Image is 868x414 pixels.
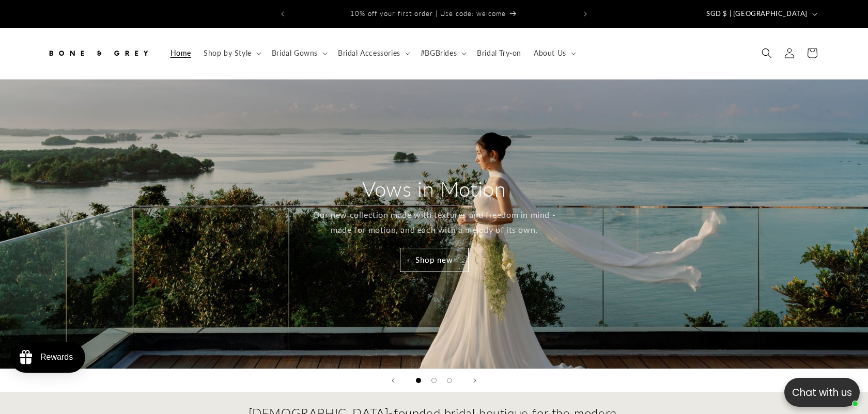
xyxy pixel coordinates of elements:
[421,49,457,58] span: #BGBrides
[755,42,778,65] summary: Search
[534,49,566,58] span: About Us
[528,42,580,64] summary: About Us
[47,42,150,65] img: Bone and Grey Bridal
[700,4,822,24] button: SGD $ | [GEOGRAPHIC_DATA]
[706,9,808,19] span: SGD $ | [GEOGRAPHIC_DATA]
[204,49,252,58] span: Shop by Style
[414,42,471,64] summary: #BGBrides
[400,248,469,272] a: Shop new
[784,378,860,407] button: Open chatbox
[477,49,521,58] span: Bridal Try-on
[332,42,414,64] summary: Bridal Accessories
[197,42,266,64] summary: Shop by Style
[574,4,597,24] button: Next announcement
[426,373,442,388] button: Load slide 2 of 3
[463,369,486,392] button: Next slide
[362,176,506,202] h2: Vows in Motion
[271,4,294,24] button: Previous announcement
[171,49,191,58] span: Home
[312,208,557,237] p: Our new collection made with textures and freedom in mind - made for motion, and each with a melo...
[43,38,154,69] a: Bone and Grey Bridal
[272,49,318,58] span: Bridal Gowns
[338,49,400,58] span: Bridal Accessories
[784,385,860,400] p: Chat with us
[350,9,506,18] span: 10% off your first order | Use code: welcome
[411,373,426,388] button: Load slide 1 of 3
[266,42,332,64] summary: Bridal Gowns
[164,42,197,64] a: Home
[442,373,457,388] button: Load slide 3 of 3
[40,353,73,362] div: Rewards
[471,42,528,64] a: Bridal Try-on
[382,369,405,392] button: Previous slide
